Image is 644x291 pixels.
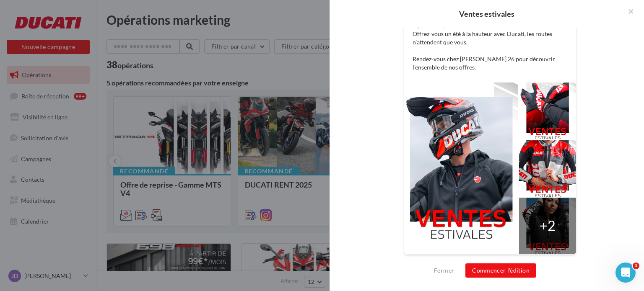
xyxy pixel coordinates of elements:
[431,265,457,276] button: Fermer
[633,263,639,269] span: 1
[343,10,631,18] div: Ventes estivales
[404,255,576,265] div: La prévisualisation est non-contractuelle
[540,216,556,235] div: +2
[465,263,536,278] button: Commencer l'édition
[615,263,636,283] iframe: Intercom live chat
